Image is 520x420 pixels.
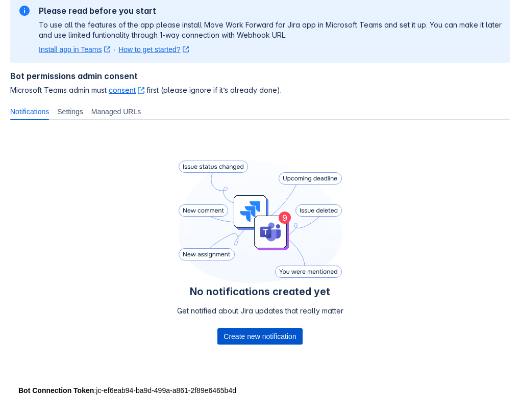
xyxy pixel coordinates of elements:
[217,328,302,345] div: Button group
[39,44,110,55] a: Install app in Teams
[57,107,83,117] span: Settings
[18,386,94,395] strong: Bot Connection Token
[10,107,49,117] span: Notifications
[109,86,144,94] a: consent
[177,285,343,298] h4: No notifications created yet
[10,71,510,81] h4: Bot permissions admin consent
[18,385,502,396] div: : jc-ef6eab94-ba9d-499a-a861-2f89e6465b4d
[39,20,502,40] p: To use all the features of the app please install Move Work Forward for Jira app in Microsoft Tea...
[177,306,343,316] p: Get notified about Jira updates that really matter
[10,85,510,95] span: Microsoft Teams admin must first (please ignore if it’s already done).
[217,328,302,345] button: Create new notification
[39,6,502,16] h2: Please read before you start
[224,328,296,345] span: Create new notification
[118,44,189,55] a: How to get started?
[18,5,31,17] span: information
[91,107,141,117] span: Managed URLs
